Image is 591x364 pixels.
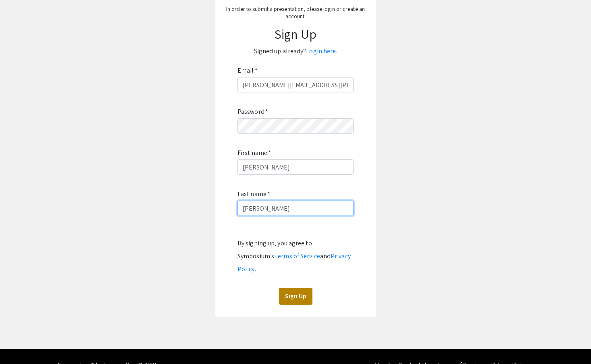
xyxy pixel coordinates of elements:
button: Sign Up [279,288,312,305]
p: In order to submit a presentation, please login or create an account. [223,5,368,20]
div: By signing up, you agree to Symposium’s and . [237,237,354,276]
label: Last name: [237,188,270,201]
label: First name: [237,146,271,159]
a: Terms of Service [274,252,320,260]
a: Privacy Policy [237,252,351,273]
h1: Sign Up [223,26,368,42]
label: Password: [237,105,268,118]
a: Login here. [306,47,337,55]
label: Email: [237,64,258,77]
p: Signed up already? [223,45,368,58]
iframe: Chat [6,328,34,358]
